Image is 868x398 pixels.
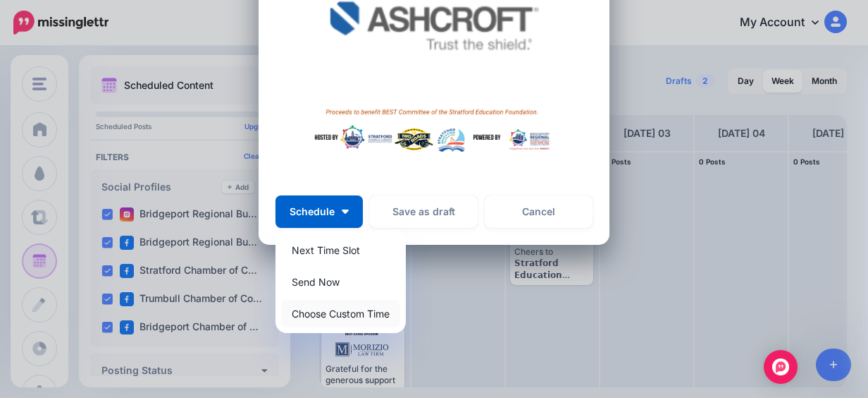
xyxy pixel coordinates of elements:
[370,195,478,228] button: Save as draft
[485,195,593,228] a: Cancel
[275,231,406,333] div: Schedule
[290,207,335,217] span: Schedule
[281,268,400,296] a: Send Now
[281,236,400,264] a: Next Time Slot
[342,210,349,214] img: arrow-down-white.png
[764,350,798,384] div: Open Intercom Messenger
[281,300,400,327] a: Choose Custom Time
[275,195,363,228] button: Schedule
